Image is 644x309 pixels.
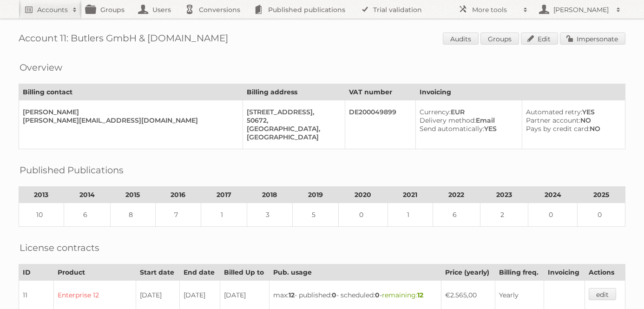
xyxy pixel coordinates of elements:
[54,264,136,281] th: Product
[388,187,433,203] th: 2021
[420,116,476,125] span: Delivery method:
[20,163,124,177] h2: Published Publications
[247,125,337,133] div: [GEOGRAPHIC_DATA],
[19,84,243,100] th: Billing contact
[345,100,415,149] td: DE200049899
[201,187,247,203] th: 2017
[585,264,625,281] th: Actions
[420,125,484,133] span: Send automatically:
[589,288,616,300] a: edit
[20,60,62,74] h2: Overview
[201,203,247,227] td: 1
[441,264,495,281] th: Price (yearly)
[526,125,618,133] div: NO
[23,108,235,116] div: [PERSON_NAME]
[472,5,519,14] h2: More tools
[420,108,451,116] span: Currency:
[578,203,625,227] td: 0
[293,187,339,203] th: 2019
[578,187,625,203] th: 2025
[19,203,64,227] td: 10
[480,187,528,203] th: 2023
[420,108,514,116] div: EUR
[528,187,578,203] th: 2024
[155,187,201,203] th: 2016
[526,116,580,125] span: Partner account:
[526,108,618,116] div: YES
[247,108,337,116] div: [STREET_ADDRESS],
[269,264,441,281] th: Pub. usage
[338,203,388,227] td: 0
[23,116,235,125] div: [PERSON_NAME][EMAIL_ADDRESS][DOMAIN_NAME]
[19,264,54,281] th: ID
[526,116,618,125] div: NO
[388,203,433,227] td: 1
[247,116,337,125] div: 50672,
[155,203,201,227] td: 7
[247,187,293,203] th: 2018
[526,108,582,116] span: Automated retry:
[521,33,558,45] a: Edit
[64,203,111,227] td: 6
[560,33,625,45] a: Impersonate
[243,84,345,100] th: Billing address
[526,125,590,133] span: Pays by credit card:
[433,203,480,227] td: 6
[111,187,156,203] th: 2015
[443,33,479,45] a: Audits
[480,203,528,227] td: 2
[20,241,99,255] h2: License contracts
[338,187,388,203] th: 2020
[220,264,269,281] th: Billed Up to
[433,187,480,203] th: 2022
[345,84,415,100] th: VAT number
[293,203,339,227] td: 5
[544,264,585,281] th: Invoicing
[64,187,111,203] th: 2014
[420,125,514,133] div: YES
[136,264,180,281] th: Start date
[19,33,625,46] h1: Account 11: Butlers GmbH & [DOMAIN_NAME]
[420,116,514,125] div: Email
[180,264,220,281] th: End date
[382,291,423,299] span: remaining:
[375,291,380,299] strong: 0
[415,84,625,100] th: Invoicing
[551,5,611,14] h2: [PERSON_NAME]
[247,203,293,227] td: 3
[332,291,336,299] strong: 0
[19,187,64,203] th: 2013
[528,203,578,227] td: 0
[37,5,68,14] h2: Accounts
[480,33,519,45] a: Groups
[495,264,544,281] th: Billing freq.
[289,291,295,299] strong: 12
[417,291,423,299] strong: 12
[111,203,156,227] td: 8
[247,133,337,141] div: [GEOGRAPHIC_DATA]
